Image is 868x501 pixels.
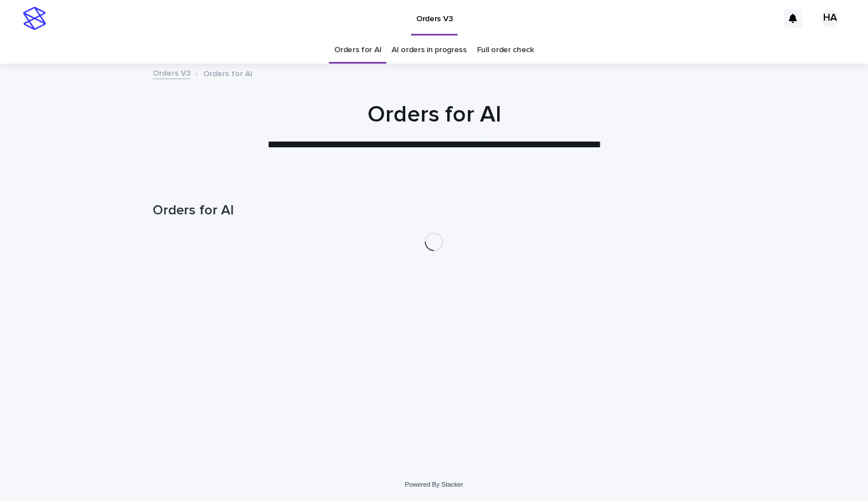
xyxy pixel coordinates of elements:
a: Orders for AI [334,37,381,64]
a: Full order check [477,37,534,64]
div: HA [821,9,839,28]
a: Orders V3 [153,66,191,79]
p: Orders for AI [203,66,253,79]
a: AI orders in progress [392,37,467,64]
h1: Orders for AI [153,202,715,219]
h1: Orders for AI [153,101,715,128]
a: Powered By Stacker [405,481,463,488]
img: stacker-logo-s-only.png [23,7,46,30]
